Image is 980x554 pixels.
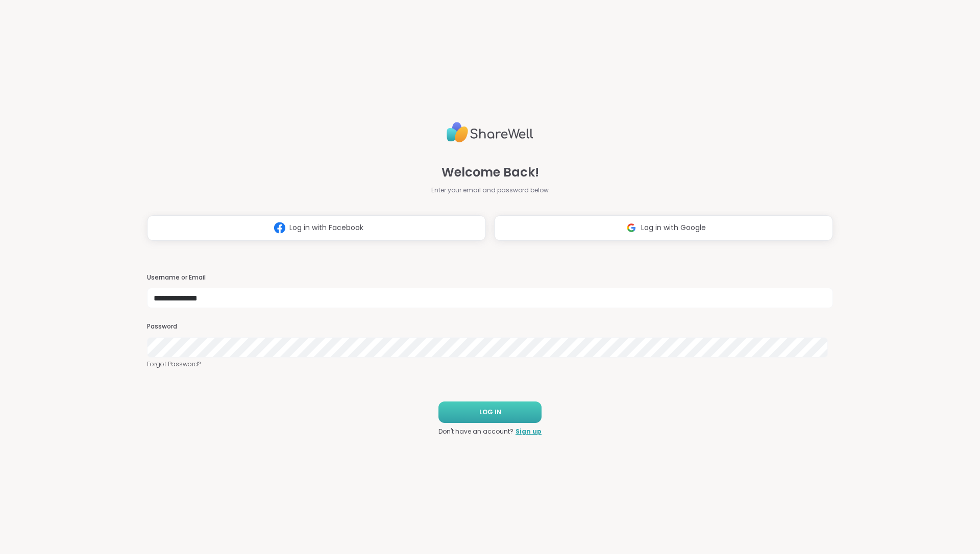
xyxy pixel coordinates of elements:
img: ShareWell Logomark [270,218,289,237]
a: Forgot Password? [147,360,833,369]
h3: Password [147,322,833,331]
span: Enter your email and password below [431,186,549,195]
button: Log in with Google [494,215,833,241]
span: LOG IN [479,408,501,417]
span: Log in with Google [641,222,706,233]
h3: Username or Email [147,273,833,282]
button: Log in with Facebook [147,215,486,241]
a: Sign up [516,427,542,436]
span: Welcome Back! [442,163,539,182]
img: ShareWell Logo [447,118,533,147]
img: ShareWell Logomark [622,218,641,237]
button: LOG IN [438,401,542,423]
span: Log in with Facebook [289,222,363,233]
span: Don't have an account? [438,427,513,436]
